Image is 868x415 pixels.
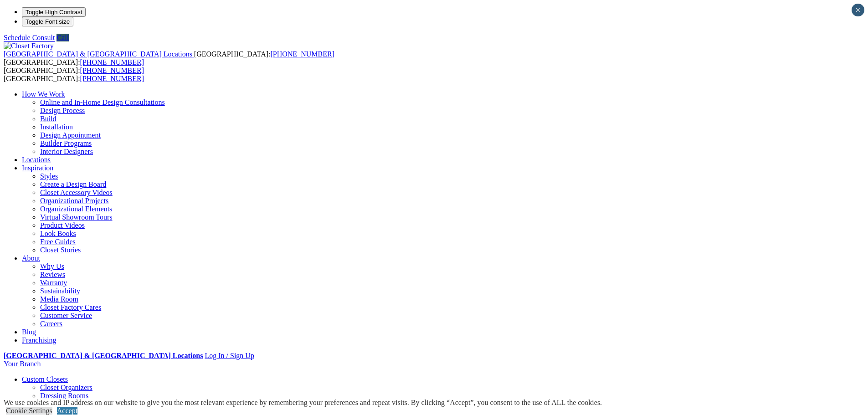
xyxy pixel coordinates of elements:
a: Product Videos [40,221,85,229]
a: Inspiration [22,164,53,172]
a: Log In / Sign Up [205,352,254,359]
a: Design Process [40,107,85,114]
a: Locations [22,156,51,164]
a: Online and In-Home Design Consultations [40,98,165,106]
a: Closet Factory Cares [40,303,101,311]
a: Media Room [40,295,78,303]
a: Styles [40,172,58,180]
a: Organizational Projects [40,197,108,205]
a: Reviews [40,271,65,278]
div: We use cookies and IP address on our website to give you the most relevant experience by remember... [4,399,602,407]
a: Why Us [40,262,64,270]
button: Toggle High Contrast [22,7,86,17]
span: [GEOGRAPHIC_DATA]: [GEOGRAPHIC_DATA]: [4,67,144,82]
a: Installation [40,123,73,131]
a: Dressing Rooms [40,392,88,400]
a: [PHONE_NUMBER] [80,75,144,82]
a: [GEOGRAPHIC_DATA] & [GEOGRAPHIC_DATA] Locations [4,352,203,359]
a: Create a Design Board [40,180,106,188]
a: Accept [57,407,77,415]
a: [PHONE_NUMBER] [80,58,144,66]
span: Toggle High Contrast [26,9,82,15]
a: Organizational Elements [40,205,112,213]
a: Careers [40,320,62,328]
span: Toggle Font size [26,18,70,25]
a: Closet Stories [40,246,81,254]
a: Warranty [40,279,67,287]
a: Look Books [40,230,76,237]
a: Free Guides [40,238,76,246]
a: Build [40,115,56,123]
a: [PHONE_NUMBER] [80,67,144,74]
a: Blog [22,328,36,336]
a: Schedule Consult [4,34,55,41]
img: Closet Factory [4,42,54,50]
a: [GEOGRAPHIC_DATA] & [GEOGRAPHIC_DATA] Locations [4,50,194,58]
a: Design Appointment [40,131,101,139]
a: Closet Organizers [40,384,92,391]
a: Customer Service [40,312,92,319]
a: Call [56,34,69,41]
span: [GEOGRAPHIC_DATA]: [GEOGRAPHIC_DATA]: [4,50,334,66]
button: Toggle Font size [22,17,73,26]
a: Franchising [22,336,56,344]
a: [PHONE_NUMBER] [270,50,334,58]
a: Custom Closets [22,375,68,383]
a: Builder Programs [40,139,92,147]
a: Closet Accessory Videos [40,189,113,196]
a: Cookie Settings [6,407,52,415]
button: Close [852,4,864,16]
a: Sustainability [40,287,80,295]
a: Virtual Showroom Tours [40,213,113,221]
a: Your Branch [4,360,41,368]
span: [GEOGRAPHIC_DATA] & [GEOGRAPHIC_DATA] Locations [4,50,192,58]
a: How We Work [22,90,65,98]
a: Interior Designers [40,148,93,155]
a: About [22,254,40,262]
